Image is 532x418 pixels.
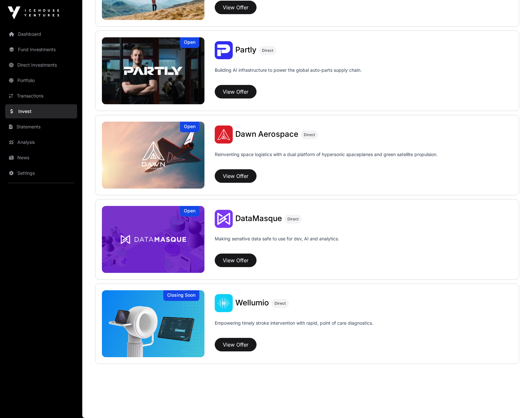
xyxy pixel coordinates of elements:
img: DataMasque [215,210,233,228]
iframe: Chat Widget [500,387,532,418]
img: Partly [215,41,233,59]
a: Analysis [5,135,77,149]
span: DataMasque [235,214,282,223]
span: Dawn Aerospace [235,129,298,139]
a: News [5,151,77,165]
button: View Offer [215,85,257,98]
span: Partly [235,45,257,54]
img: Dawn Aerospace [102,122,204,189]
span: Direct [275,301,286,306]
a: Transactions [5,89,77,103]
a: Dashboard [5,27,77,41]
a: Portfolio [5,73,77,88]
button: View Offer [215,338,257,351]
a: Wellumio [235,299,269,307]
img: Icehouse Ventures Logo [8,6,59,19]
img: Dawn Aerospace [215,125,233,144]
span: Wellumio [235,298,269,307]
a: Direct Investments [5,58,77,72]
p: Building AI infrastructure to power the global auto-parts supply chain. [215,67,362,82]
a: WellumioClosing Soon [102,290,204,357]
a: Dawn AerospaceOpen [102,122,204,189]
a: Settings [5,166,77,180]
a: Fund Investments [5,42,77,57]
p: Making sensitive data safe to use for dev, AI and analytics. [215,236,339,251]
img: Partly [102,37,204,104]
a: DataMasqueOpen [102,206,204,273]
img: Wellumio [215,294,233,312]
button: View Offer [215,254,257,267]
div: Open [180,122,199,132]
a: Dawn Aerospace [235,130,298,139]
div: Closing Soon [163,290,199,301]
p: Empowering timely stroke intervention with rapid, point of care diagnostics. [215,320,373,335]
span: Direct [287,217,299,222]
span: Direct [262,48,273,53]
a: Statements [5,120,77,134]
div: Open [180,206,199,217]
a: Invest [5,104,77,118]
a: PartlyOpen [102,37,204,104]
button: View Offer [215,1,257,14]
button: View Offer [215,169,257,183]
a: Partly [235,46,257,54]
p: Reinventing space logistics with a dual platform of hypersonic spaceplanes and green satellite pr... [215,151,437,167]
img: Wellumio [102,290,204,357]
span: Direct [304,132,315,137]
div: Open [180,37,199,48]
img: DataMasque [102,206,204,273]
a: DataMasque [235,215,282,223]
